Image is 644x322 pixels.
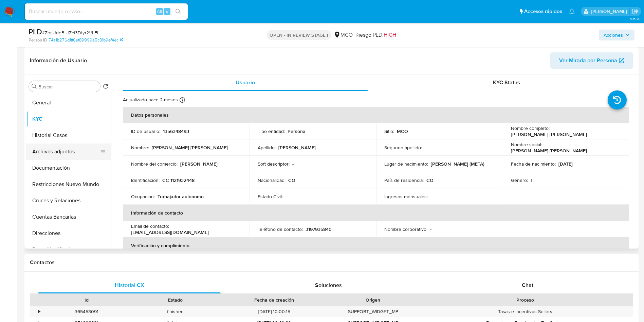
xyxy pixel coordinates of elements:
[306,226,332,232] p: 3197935840
[26,143,106,160] button: Archivos adjuntos
[29,37,47,43] b: Person ID
[384,31,396,39] span: HIGH
[26,111,111,127] button: KYC
[123,97,178,103] p: Actualizado hace 2 meses
[258,226,303,232] p: Teléfono de contacto :
[430,226,431,232] p: -
[425,145,426,151] p: -
[599,30,634,40] button: Acciones
[559,52,617,69] span: Ver Mirada por Persona
[115,281,144,289] span: Historial CX
[522,281,533,289] span: Chat
[355,31,396,39] span: Riesgo PLD:
[32,84,37,89] button: Buscar
[42,306,131,317] div: 365453091
[288,177,295,183] p: CO
[258,193,283,200] p: Estado Civil :
[25,7,188,16] input: Buscar usuario o caso...
[131,229,209,235] p: [EMAIL_ADDRESS][DOMAIN_NAME]
[511,161,556,167] p: Fecha de nacimiento :
[430,193,432,200] p: -
[333,296,413,303] div: Origen
[131,161,178,167] p: Nombre del comercio :
[171,7,185,16] button: search-icon
[511,177,528,183] p: Género :
[630,16,641,21] span: 3.158.0
[384,128,394,134] p: Sitio :
[26,192,111,209] button: Cruces y Relaciones
[47,296,126,303] div: Id
[123,107,629,123] th: Datos personales
[26,160,111,176] button: Documentación
[422,296,628,303] div: Proceso
[384,177,424,183] p: País de residencia :
[26,241,111,258] button: Datos Modificados
[30,259,633,266] h1: Contactos
[123,205,629,221] th: Información de contacto
[267,30,331,40] p: OPEN - IN REVIEW STAGE I
[49,37,123,43] a: 74a1b276d1ff6ef89999a5c81b9ef4ec
[157,8,162,15] span: Alt
[569,9,575,14] a: Notificaciones
[258,128,285,134] p: Tipo entidad :
[152,145,228,151] p: [PERSON_NAME] [PERSON_NAME]
[38,308,40,315] div: •
[38,84,97,90] input: Buscar
[418,306,633,317] div: Tasas e Incentivos Sellers
[258,145,276,151] p: Apellido :
[511,148,587,154] p: [PERSON_NAME] [PERSON_NAME]
[258,161,290,167] p: Soft descriptor :
[131,145,149,151] p: Nombre :
[511,141,542,148] p: Nombre social :
[511,131,587,137] p: [PERSON_NAME] [PERSON_NAME]
[42,29,101,36] span: # ZorlUdgBlUZci3Dtyr2VLFLt
[334,31,353,39] div: MCO
[384,161,428,167] p: Lugar de nacimiento :
[397,128,408,134] p: MCO
[591,8,629,15] p: damian.rodriguez@mercadolibre.com
[531,177,533,183] p: F
[288,128,306,134] p: Persona
[524,8,562,15] span: Accesos rápidos
[550,52,633,69] button: Ver Mirada por Persona
[136,296,215,303] div: Estado
[162,177,195,183] p: CC 1121932448
[29,26,42,37] b: PLD
[103,84,108,91] button: Volver al orden por defecto
[431,161,484,167] p: [PERSON_NAME] (META)
[604,30,623,40] span: Acciones
[511,125,550,131] p: Nombre completo :
[30,57,87,64] h1: Información de Usuario
[180,161,218,167] p: [PERSON_NAME]
[131,223,169,229] p: Email de contacto :
[131,177,160,183] p: Identificación :
[236,79,255,86] span: Usuario
[123,237,629,254] th: Verificación y cumplimiento
[384,226,427,232] p: Nombre corporativo :
[131,128,160,134] p: ID de usuario :
[225,296,324,303] div: Fecha de creación
[26,209,111,225] button: Cuentas Bancarias
[286,193,287,200] p: -
[26,95,111,111] button: General
[163,128,189,134] p: 1356348493
[426,177,434,183] p: CO
[292,161,294,167] p: -
[26,127,111,143] button: Historial Casos
[632,8,639,15] a: Salir
[384,145,422,151] p: Segundo apellido :
[131,193,155,200] p: Ocupación :
[158,193,204,200] p: Trabajador autonomo
[315,281,342,289] span: Soluciones
[220,306,329,317] div: [DATE] 10:00:15
[258,177,286,183] p: Nacionalidad :
[26,176,111,192] button: Restricciones Nuevo Mundo
[278,145,316,151] p: [PERSON_NAME]
[166,8,168,15] span: s
[384,193,428,200] p: Ingresos mensuales :
[493,79,520,86] span: KYC Status
[558,161,573,167] p: [DATE]
[26,225,111,241] button: Direcciones
[131,306,220,317] div: finished
[329,306,418,317] div: SUPPORT_WIDGET_MP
